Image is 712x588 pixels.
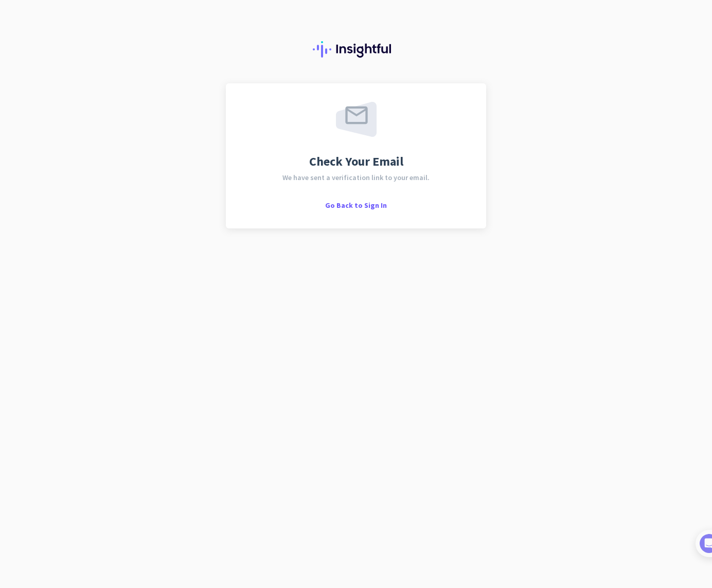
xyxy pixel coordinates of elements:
[309,155,403,168] span: Check Your Email
[325,201,387,210] span: Go Back to Sign In
[282,174,430,181] span: We have sent a verification link to your email.
[336,102,377,137] img: email-sent
[313,41,399,58] img: Insightful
